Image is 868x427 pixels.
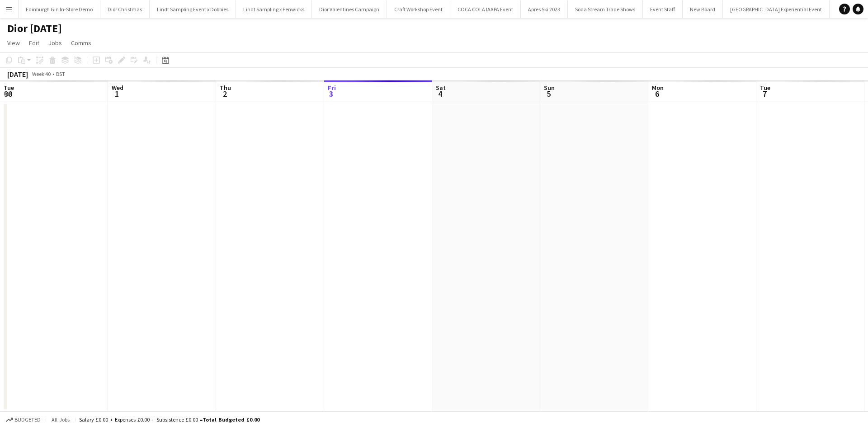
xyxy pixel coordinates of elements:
[2,89,14,99] span: 30
[48,39,62,47] span: Jobs
[434,89,446,99] span: 4
[25,37,43,49] a: Edit
[5,415,42,425] button: Budgeted
[7,22,62,35] h1: Dior [DATE]
[45,37,66,49] a: Jobs
[71,39,91,47] span: Comms
[387,0,450,18] button: Craft Workshop Event
[29,39,39,47] span: Edit
[56,70,65,77] div: BST
[14,417,41,423] span: Budgeted
[652,84,664,92] span: Mon
[4,84,14,92] span: Tue
[203,416,259,423] span: Total Budgeted £0.00
[150,0,236,18] button: Lindt Sampling Event x Dobbies
[542,89,555,99] span: 5
[450,0,521,18] button: COCA COLA IAAPA Event
[436,84,446,92] span: Sat
[651,89,664,99] span: 6
[683,0,723,18] button: New Board
[30,70,52,77] span: Week 40
[7,70,28,79] div: [DATE]
[723,0,830,18] button: [GEOGRAPHIC_DATA] Experiential Event
[220,84,231,92] span: Thu
[568,0,643,18] button: Soda Stream Trade Shows
[50,416,71,423] span: All jobs
[544,84,555,92] span: Sun
[521,0,568,18] button: Apres Ski 2023
[112,84,123,92] span: Wed
[218,89,231,99] span: 2
[19,0,100,18] button: Edinburgh Gin In-Store Demo
[643,0,683,18] button: Event Staff
[312,0,387,18] button: Dior Valentines Campaign
[760,84,770,92] span: Tue
[7,39,20,47] span: View
[4,37,24,49] a: View
[100,0,150,18] button: Dior Christmas
[236,0,312,18] button: Lindt Sampling x Fenwicks
[328,84,336,92] span: Fri
[759,89,770,99] span: 7
[110,89,123,99] span: 1
[326,89,336,99] span: 3
[67,37,95,49] a: Comms
[79,416,259,423] div: Salary £0.00 + Expenses £0.00 + Subsistence £0.00 =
